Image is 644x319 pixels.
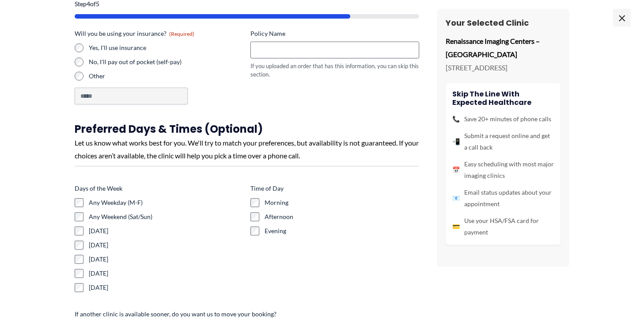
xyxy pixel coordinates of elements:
label: Policy Name [250,29,419,38]
label: [DATE] [89,269,243,278]
label: Yes, I'll use insurance [89,43,243,52]
legend: If another clinic is available sooner, do you want us to move your booking? [75,310,277,319]
span: 💳 [452,221,460,232]
label: Morning [265,198,419,207]
p: Renaissance Imaging Centers – [GEOGRAPHIC_DATA] [446,35,561,61]
span: 📞 [452,113,460,125]
li: Easy scheduling with most major imaging clinics [452,158,554,181]
label: [DATE] [89,255,243,264]
h3: Preferred Days & Times (Optional) [75,122,419,136]
legend: Days of the Week [75,184,122,193]
label: [DATE] [89,283,243,292]
li: Save 20+ minutes of phone calls [452,113,554,125]
p: [STREET_ADDRESS] [446,61,561,74]
label: Evening [265,227,419,235]
li: Submit a request online and get a call back [452,130,554,153]
p: Step of [75,1,419,7]
div: If you uploaded an order that has this information, you can skip this section. [250,62,419,78]
span: (Required) [169,31,194,37]
label: [DATE] [89,227,243,235]
li: Use your HSA/FSA card for payment [452,215,554,238]
label: No, I'll pay out of pocket (self-pay) [89,58,243,66]
span: 📲 [452,136,460,147]
label: [DATE] [89,241,243,250]
input: Other Choice, please specify [75,88,188,104]
span: 📧 [452,192,460,204]
h3: Your Selected Clinic [446,18,561,28]
li: Email status updates about your appointment [452,187,554,210]
label: Afternoon [265,212,419,221]
label: Other [89,72,243,81]
span: × [613,9,631,27]
legend: Time of Day [250,184,284,193]
label: Any Weekend (Sat/Sun) [89,212,243,221]
span: 📅 [452,164,460,176]
label: Any Weekday (M-F) [89,198,243,207]
legend: Will you be using your insurance? [75,29,194,38]
h4: Skip the line with Expected Healthcare [452,90,554,107]
div: Let us know what works best for you. We'll try to match your preferences, but availability is not... [75,136,419,162]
